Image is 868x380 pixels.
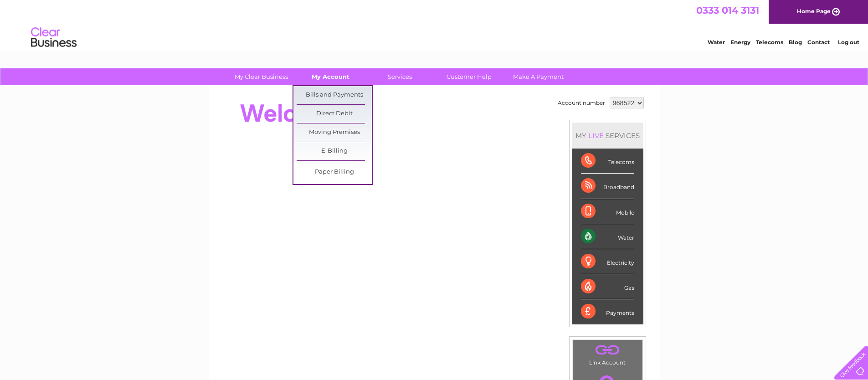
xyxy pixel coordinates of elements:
[362,68,437,85] a: Services
[572,123,643,149] div: MY SERVICES
[708,39,725,46] a: Water
[581,299,634,324] div: Payments
[575,342,640,358] a: .
[297,105,372,123] a: Direct Debit
[581,199,634,224] div: Mobile
[297,123,372,142] a: Moving Premises
[581,224,634,249] div: Water
[297,142,372,160] a: E-Billing
[555,95,607,111] td: Account number
[789,39,802,46] a: Blog
[696,5,759,16] a: 0333 014 3131
[586,131,606,140] div: LIVE
[581,149,634,174] div: Telecoms
[581,274,634,299] div: Gas
[581,174,634,199] div: Broadband
[431,68,507,85] a: Customer Help
[297,163,372,181] a: Paper Billing
[501,68,576,85] a: Make A Payment
[838,39,859,46] a: Log out
[297,86,372,104] a: Bills and Payments
[581,249,634,274] div: Electricity
[293,68,368,85] a: My Account
[572,339,643,368] td: Link Account
[756,39,783,46] a: Telecoms
[224,68,299,85] a: My Clear Business
[807,39,830,46] a: Contact
[219,5,650,44] div: Clear Business is a trading name of Verastar Limited (registered in [GEOGRAPHIC_DATA] No. 3667643...
[31,24,77,51] img: logo.png
[730,39,750,46] a: Energy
